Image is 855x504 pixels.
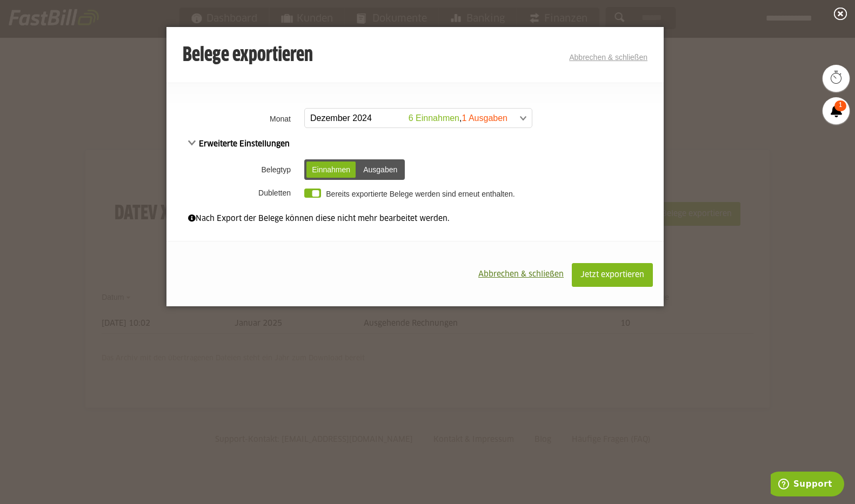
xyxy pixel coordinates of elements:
[580,271,644,279] span: Jetzt exportieren
[823,97,850,124] a: 1
[188,213,642,225] div: Nach Export der Belege können diese nicht mehr bearbeitet werden.
[358,162,403,178] div: Ausgaben
[478,271,564,278] span: Abbrechen & schließen
[771,472,844,499] iframe: Öffnet ein Widget, in dem Sie weitere Informationen finden
[166,156,302,184] th: Belegtyp
[166,105,302,132] th: Monat
[183,45,313,66] h3: Belege exportieren
[188,140,290,148] span: Erweiterte Einstellungen
[326,190,515,198] label: Bereits exportierte Belege werden sind erneut enthalten.
[166,184,302,202] th: Dubletten
[572,263,653,287] button: Jetzt exportieren
[834,100,846,111] span: 1
[470,263,572,286] button: Abbrechen & schließen
[569,53,647,62] a: Abbrechen & schließen
[306,162,356,178] div: Einnahmen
